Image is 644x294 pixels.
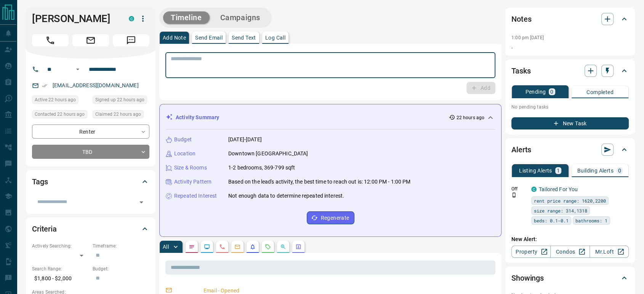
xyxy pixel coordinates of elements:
[32,110,89,121] div: Thu Aug 14 2025
[228,150,308,158] p: Downtown [GEOGRAPHIC_DATA]
[95,110,141,118] span: Claimed 22 hours ago
[232,35,256,40] p: Send Text
[228,192,344,200] p: Not enough data to determine repeated interest.
[511,35,544,40] p: 1:00 pm [DATE]
[575,217,607,224] span: bathrooms: 1
[265,35,285,40] p: Log Call
[511,141,629,159] div: Alerts
[525,89,546,94] p: Pending
[550,89,553,94] p: 0
[557,168,560,173] p: 1
[32,125,149,139] div: Renter
[534,217,569,224] span: beds: 0.1-0.1
[32,176,48,188] h2: Tags
[113,34,149,46] span: Message
[174,164,207,172] p: Size & Rooms
[228,178,410,186] p: Based on the lead's activity, the best time to reach out is: 12:00 PM - 1:00 PM
[163,244,169,249] p: All
[618,168,621,173] p: 0
[511,144,531,156] h2: Alerts
[72,34,109,46] span: Email
[590,246,629,258] a: Mr.Loft
[32,243,89,249] p: Actively Searching:
[511,185,527,192] p: Off
[176,113,219,121] p: Activity Summary
[204,244,210,250] svg: Lead Browsing Activity
[511,272,544,284] h2: Showings
[511,117,629,129] button: New Task
[32,265,89,272] p: Search Range:
[163,11,210,24] button: Timeline
[228,164,295,172] p: 1-2 bedrooms, 369-799 sqft
[511,101,629,113] p: No pending tasks
[73,65,82,74] button: Open
[511,269,629,287] div: Showings
[93,96,149,106] div: Thu Aug 14 2025
[250,244,256,250] svg: Listing Alerts
[511,246,551,258] a: Property
[35,110,85,118] span: Contacted 22 hours ago
[93,265,149,272] p: Budget:
[511,65,530,77] h2: Tasks
[166,110,495,125] div: Activity Summary22 hours ago
[174,192,217,200] p: Repeated Interest
[234,244,240,250] svg: Emails
[174,136,192,144] p: Budget
[129,16,134,21] div: condos.ca
[550,246,590,258] a: Condos
[586,89,614,95] p: Completed
[35,96,76,104] span: Active 22 hours ago
[511,235,629,243] p: New Alert:
[174,178,211,186] p: Activity Pattern
[95,96,144,104] span: Signed up 22 hours ago
[32,223,57,235] h2: Criteria
[189,244,195,250] svg: Notes
[32,96,89,106] div: Thu Aug 14 2025
[213,11,268,24] button: Campaigns
[511,192,517,198] svg: Push Notification Only
[228,136,262,144] p: [DATE]-[DATE]
[511,13,531,25] h2: Notes
[32,272,89,285] p: $1,800 - $2,000
[163,35,186,40] p: Add Note
[539,186,578,192] a: Tailored For You
[93,110,149,121] div: Thu Aug 14 2025
[511,43,629,51] p: .
[53,82,139,88] a: [EMAIL_ADDRESS][DOMAIN_NAME]
[174,150,195,158] p: Location
[295,244,301,250] svg: Agent Actions
[32,220,149,238] div: Criteria
[219,244,225,250] svg: Calls
[577,168,614,173] p: Building Alerts
[280,244,286,250] svg: Opportunities
[42,83,47,88] svg: Email Verified
[32,173,149,191] div: Tags
[265,244,271,250] svg: Requests
[32,34,69,46] span: Call
[511,10,629,28] div: Notes
[534,197,606,205] span: rent price range: 1620,2200
[307,211,354,224] button: Regenerate
[511,62,629,80] div: Tasks
[457,114,484,121] p: 22 hours ago
[32,13,117,25] h1: [PERSON_NAME]
[519,168,552,173] p: Listing Alerts
[32,145,149,159] div: TBD
[195,35,223,40] p: Send Email
[93,243,149,249] p: Timeframe:
[531,187,537,192] div: condos.ca
[534,207,587,214] span: size range: 314,1318
[136,197,147,208] button: Open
